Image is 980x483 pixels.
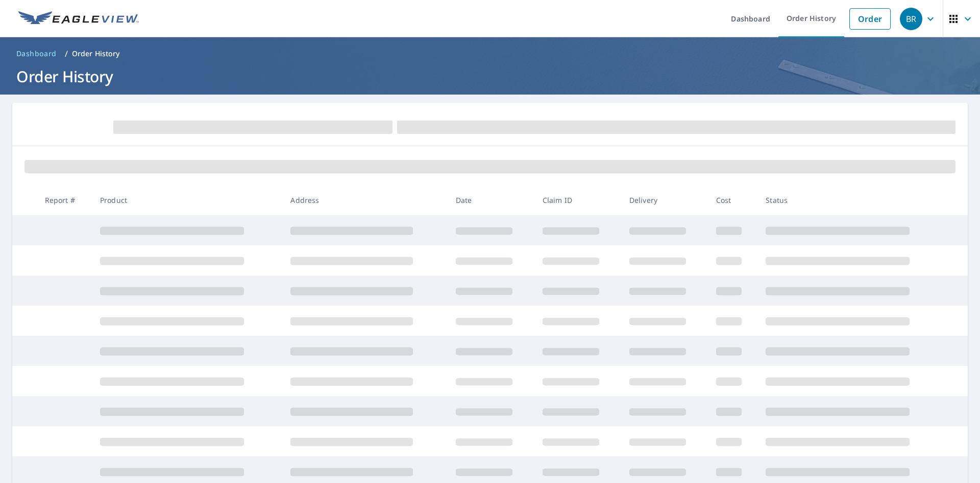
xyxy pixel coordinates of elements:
a: Dashboard [12,45,61,62]
img: EV Logo [18,11,139,27]
th: Report # [37,185,92,215]
th: Delivery [621,185,708,215]
th: Status [757,185,948,215]
div: BR [900,8,922,30]
nav: breadcrumb [12,45,968,62]
a: Order [849,8,891,30]
th: Claim ID [534,185,621,215]
span: Dashboard [16,49,57,59]
h1: Order History [12,66,968,87]
th: Address [282,185,447,215]
th: Cost [708,185,758,215]
li: / [65,48,68,60]
th: Date [448,185,534,215]
p: Order History [72,49,120,59]
th: Product [92,185,282,215]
